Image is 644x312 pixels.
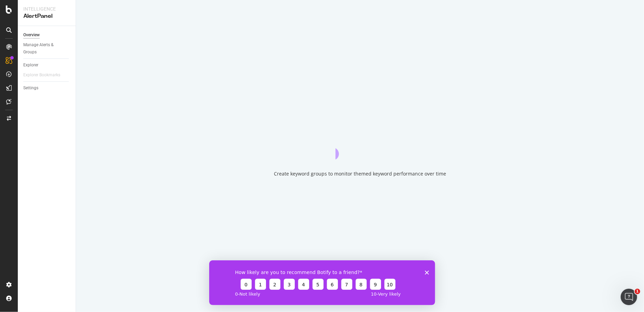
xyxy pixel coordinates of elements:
[23,71,60,79] div: Explorer Bookmarks
[23,41,71,56] a: Manage Alerts & Groups
[23,84,71,92] a: Settings
[274,170,446,177] div: Create keyword groups to monitor themed keyword performance over time
[635,289,640,294] span: 1
[336,135,385,159] div: animation
[23,62,71,69] a: Explorer
[23,31,71,39] a: Overview
[209,260,435,305] iframe: Survey from Botify
[23,62,38,69] div: Explorer
[23,41,64,56] div: Manage Alerts & Groups
[23,5,70,12] div: Intelligence
[621,289,637,305] iframe: Intercom live chat
[23,31,40,39] div: Overview
[23,12,70,20] div: AlertPanel
[23,84,38,92] div: Settings
[23,71,67,79] a: Explorer Bookmarks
